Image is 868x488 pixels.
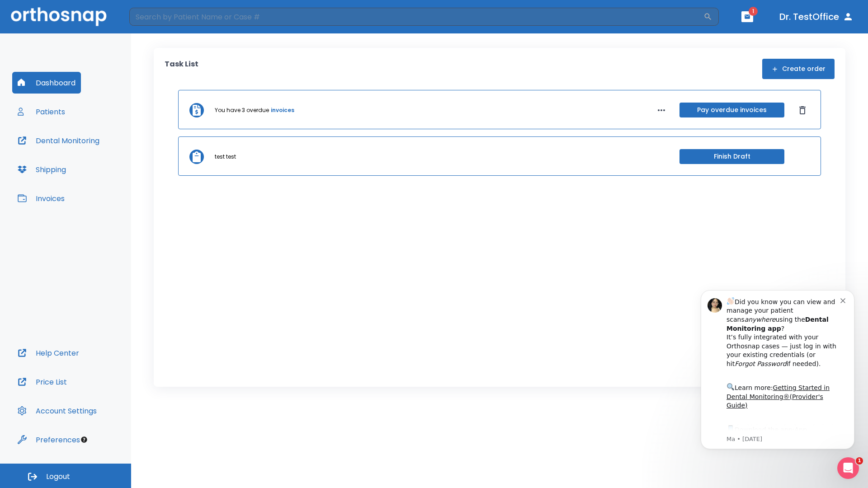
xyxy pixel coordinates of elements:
[39,147,153,193] div: Download the app: | ​ Let us know if you need help getting started!
[46,472,70,482] span: Logout
[80,436,88,444] div: Tooltip anchor
[749,7,758,16] span: 1
[795,103,810,117] button: Dismiss
[39,159,153,167] p: Message from Ma, sent 1w ago
[215,153,236,161] p: test test
[776,9,857,25] button: Dr. TestOffice
[837,457,859,479] iframe: Intercom live chat
[39,150,120,166] a: App Store
[215,106,269,114] p: You have 3 overdue
[12,130,105,151] button: Dental Monitoring
[856,457,863,465] span: 1
[153,19,160,27] button: Dismiss notification
[12,188,70,209] button: Invoices
[679,149,784,164] button: Finish Draft
[12,371,72,393] button: Price List
[12,72,81,94] button: Dashboard
[679,103,784,117] button: Pay overdue invoices
[11,7,107,26] img: Orthosnap
[271,106,294,114] a: invoices
[762,59,835,79] button: Create order
[129,8,703,26] input: Search by Patient Name or Case #
[165,59,198,79] p: Task List
[12,101,71,122] button: Patients
[12,429,85,450] button: Preferences
[12,400,102,422] button: Account Settings
[687,277,868,464] iframe: Intercom notifications message
[12,159,71,180] button: Shipping
[12,342,85,364] button: Help Center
